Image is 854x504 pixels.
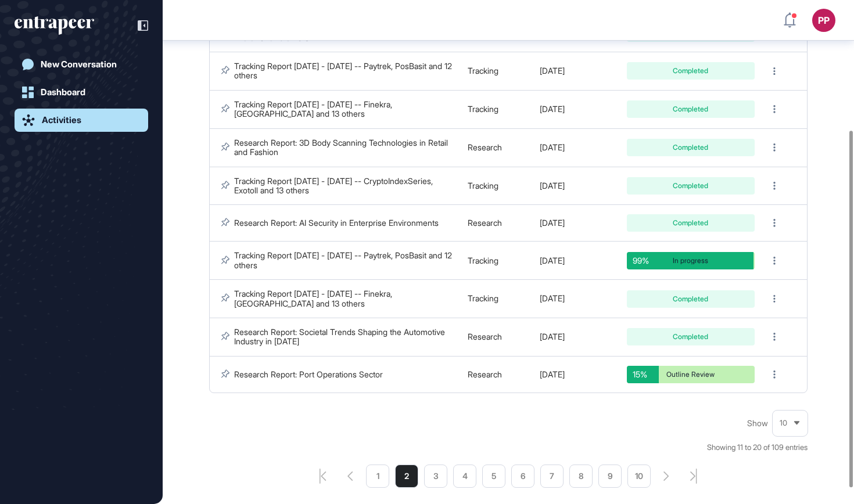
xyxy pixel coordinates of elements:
div: Completed [636,219,746,226]
a: 10 [627,465,651,488]
div: Completed [636,333,746,340]
a: 4 [453,465,476,488]
span: 10 [780,419,787,427]
span: [DATE] [540,255,565,265]
button: PP [812,9,835,32]
a: Dashboard [15,81,148,104]
a: 7 [540,465,564,488]
span: Research [468,369,502,379]
a: New Conversation [15,53,148,76]
a: 6 [511,465,534,488]
a: Tracking Report [DATE] - [DATE] -- Paytrek, PosBasit and 12 others [234,250,454,269]
span: [DATE] [540,293,565,303]
span: Tracking [468,66,498,75]
div: Completed [636,182,746,189]
div: In progress [636,257,746,264]
span: Tracking [468,104,498,114]
a: pagination-first-page-button [320,469,326,484]
span: [DATE] [540,104,565,114]
div: Activities [42,115,81,125]
a: 9 [598,465,622,488]
div: New Conversation [41,59,117,70]
span: Research [468,218,502,228]
div: 15% [627,366,659,383]
a: Research Report: Societal Trends Shaping the Automotive Industry in [DATE] [234,327,447,346]
div: Completed [636,144,746,151]
span: [DATE] [540,66,565,75]
a: search-pagination-next-button [663,471,669,481]
span: [DATE] [540,181,565,190]
span: [DATE] [540,218,565,228]
a: 2 [395,465,418,488]
div: entrapeer-logo [15,16,94,35]
a: Research Report: 3D Body Scanning Technologies in Retail and Fashion [234,138,450,157]
a: Tracking Report [DATE] - [DATE] -- Finekra, [GEOGRAPHIC_DATA] and 13 others [234,289,394,308]
div: 99% [627,252,753,269]
span: Tracking [468,293,498,303]
span: Research [468,142,502,152]
div: Completed [636,106,746,113]
a: Activities [15,109,148,132]
span: [DATE] [540,142,565,152]
span: Tracking [468,255,498,265]
a: Tracking Report [DATE] - [DATE] -- CryptoIndexSeries, Exotoll and 13 others [234,23,435,42]
div: Showing 11 to 20 of 109 entries [707,442,808,453]
a: 8 [569,465,593,488]
a: Research Report: AI Security in Enterprise Environments [234,218,439,228]
a: pagination-prev-button [347,471,353,481]
a: 1 [366,465,389,488]
div: Dashboard [41,87,85,98]
span: [DATE] [540,332,565,341]
div: Completed [636,296,746,303]
a: 5 [482,465,505,488]
a: Tracking Report [DATE] - [DATE] -- Finekra, [GEOGRAPHIC_DATA] and 13 others [234,99,394,118]
a: Research Report: Port Operations Sector [234,369,383,379]
div: Outline Review [636,371,746,378]
a: 3 [424,465,447,488]
span: [DATE] [540,369,565,379]
a: search-pagination-last-page-button [690,469,697,484]
span: Research [468,332,502,341]
a: Tracking Report [DATE] - [DATE] -- Paytrek, PosBasit and 12 others [234,61,454,80]
a: Tracking Report [DATE] - [DATE] -- CryptoIndexSeries, Exotoll and 13 others [234,176,435,195]
span: Show [747,419,768,428]
span: Tracking [468,181,498,190]
div: Completed [636,67,746,74]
